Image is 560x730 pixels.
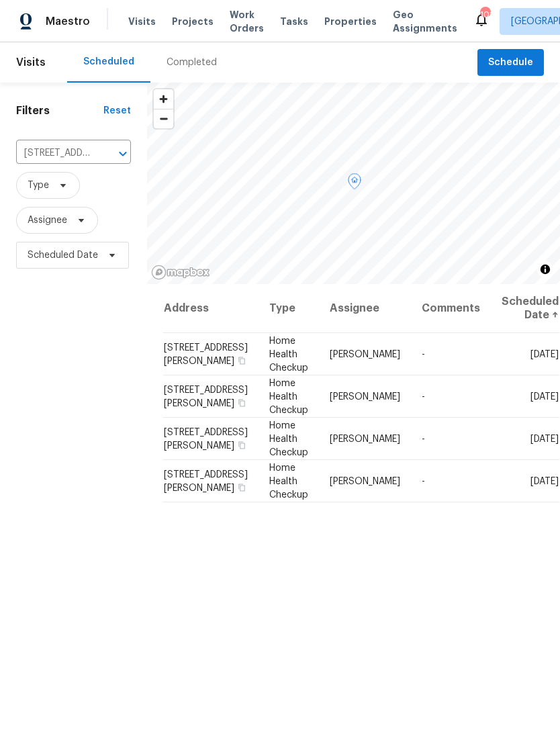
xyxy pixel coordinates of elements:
[422,349,425,359] span: -
[477,49,544,77] button: Schedule
[83,55,134,69] div: Scheduled
[46,15,90,28] span: Maestro
[422,434,425,443] span: -
[269,463,308,499] span: Home Health Checkup
[269,378,308,414] span: Home Health Checkup
[330,392,400,401] span: [PERSON_NAME]
[330,349,400,359] span: [PERSON_NAME]
[236,439,248,451] button: Copy Address
[113,144,132,163] button: Open
[236,481,248,493] button: Copy Address
[16,48,46,77] span: Visits
[103,104,131,118] div: Reset
[154,89,173,109] button: Zoom in
[324,15,377,28] span: Properties
[28,248,98,262] span: Scheduled Date
[236,354,248,366] button: Copy Address
[28,214,67,227] span: Assignee
[480,8,489,21] div: 101
[541,262,549,277] span: Toggle attribution
[348,173,361,194] div: Map marker
[163,284,259,333] th: Address
[164,469,248,492] span: [STREET_ADDRESS][PERSON_NAME]
[28,179,49,192] span: Type
[259,284,319,333] th: Type
[236,396,248,408] button: Copy Address
[411,284,491,333] th: Comments
[151,265,210,280] a: Mapbox homepage
[16,143,93,164] input: Search for an address...
[393,8,457,35] span: Geo Assignments
[530,392,559,401] span: [DATE]
[530,434,559,443] span: [DATE]
[488,54,533,71] span: Schedule
[537,261,553,277] button: Toggle attribution
[164,427,248,450] span: [STREET_ADDRESS][PERSON_NAME]
[530,349,559,359] span: [DATE]
[172,15,214,28] span: Projects
[269,336,308,372] span: Home Health Checkup
[16,104,103,118] h1: Filters
[128,15,156,28] span: Visits
[319,284,411,333] th: Assignee
[164,343,248,365] span: [STREET_ADDRESS][PERSON_NAME]
[164,385,248,408] span: [STREET_ADDRESS][PERSON_NAME]
[167,56,217,69] div: Completed
[530,476,559,486] span: [DATE]
[491,284,559,333] th: Scheduled Date ↑
[230,8,264,35] span: Work Orders
[280,17,308,26] span: Tasks
[422,476,425,486] span: -
[422,392,425,401] span: -
[154,109,173,128] button: Zoom out
[154,109,173,128] span: Zoom out
[269,420,308,457] span: Home Health Checkup
[330,434,400,443] span: [PERSON_NAME]
[330,476,400,486] span: [PERSON_NAME]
